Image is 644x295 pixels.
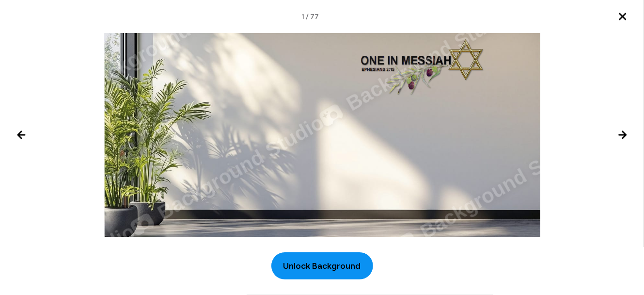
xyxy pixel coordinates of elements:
[302,12,319,22] span: 1 / 77
[611,123,634,147] button: Next image
[283,260,361,273] span: Unlock Background
[271,252,373,279] button: Unlock Background
[10,123,33,147] button: Previous image
[611,5,634,28] button: Close lightbox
